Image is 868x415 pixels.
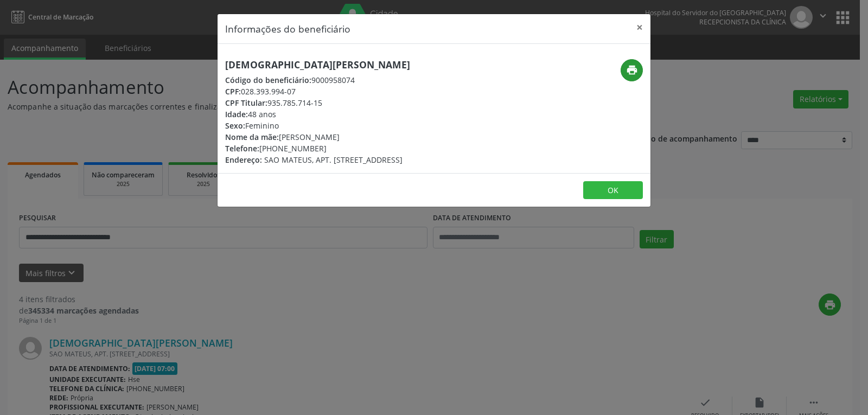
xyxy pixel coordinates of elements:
div: 028.393.994-07 [225,86,410,97]
span: Nome da mãe: [225,132,279,142]
span: CPF: [225,86,241,97]
h5: Informações do beneficiário [225,22,350,36]
i: print [626,64,638,76]
button: Close [629,14,650,41]
div: 935.785.714-15 [225,97,410,108]
span: SAO MATEUS, APT. [STREET_ADDRESS] [264,155,403,165]
div: Feminino [225,120,410,131]
h5: [DEMOGRAPHIC_DATA][PERSON_NAME] [225,59,410,71]
span: CPF Titular: [225,98,267,108]
button: print [621,59,643,81]
span: Sexo: [225,120,245,131]
span: Endereço: [225,155,262,165]
span: Idade: [225,109,248,119]
button: OK [583,181,643,200]
div: 9000958074 [225,74,410,86]
div: 48 anos [225,108,410,120]
div: [PERSON_NAME] [225,131,410,143]
span: Telefone: [225,143,259,154]
span: Código do beneficiário: [225,75,311,85]
div: [PHONE_NUMBER] [225,143,410,154]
